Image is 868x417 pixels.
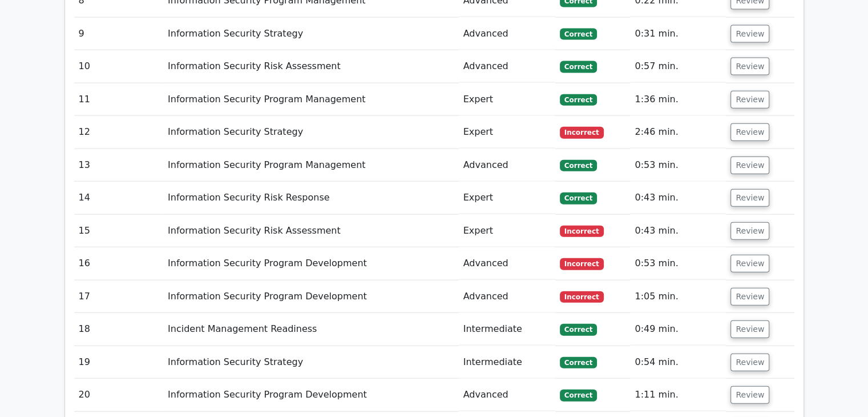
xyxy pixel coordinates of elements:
[560,390,597,401] span: Correct
[74,313,163,346] td: 18
[730,25,769,43] button: Review
[630,18,726,50] td: 0:31 min.
[730,386,769,404] button: Review
[560,258,604,270] span: Incorrect
[74,83,163,116] td: 11
[74,280,163,313] td: 17
[560,61,597,73] span: Correct
[730,157,769,174] button: Review
[163,247,459,280] td: Information Security Program Development
[560,324,597,335] span: Correct
[730,222,769,240] button: Review
[730,91,769,109] button: Review
[459,182,555,214] td: Expert
[730,320,769,338] button: Review
[74,379,163,411] td: 20
[459,18,555,50] td: Advanced
[560,291,604,303] span: Incorrect
[560,94,597,106] span: Correct
[459,379,555,411] td: Advanced
[630,50,726,83] td: 0:57 min.
[730,354,769,371] button: Review
[74,247,163,280] td: 16
[459,313,555,346] td: Intermediate
[560,357,597,368] span: Correct
[730,288,769,306] button: Review
[459,50,555,83] td: Advanced
[163,215,459,247] td: Information Security Risk Assessment
[459,247,555,280] td: Advanced
[74,215,163,247] td: 15
[74,346,163,379] td: 19
[459,116,555,149] td: Expert
[163,50,459,83] td: Information Security Risk Assessment
[630,215,726,247] td: 0:43 min.
[459,83,555,116] td: Expert
[630,149,726,182] td: 0:53 min.
[730,189,769,207] button: Review
[163,116,459,149] td: Information Security Strategy
[74,116,163,149] td: 12
[74,18,163,50] td: 9
[630,280,726,313] td: 1:05 min.
[163,18,459,50] td: Information Security Strategy
[560,160,597,171] span: Correct
[560,226,604,237] span: Incorrect
[630,346,726,379] td: 0:54 min.
[163,379,459,411] td: Information Security Program Development
[459,280,555,313] td: Advanced
[560,193,597,204] span: Correct
[730,123,769,141] button: Review
[74,149,163,182] td: 13
[163,313,459,346] td: Incident Management Readiness
[630,83,726,116] td: 1:36 min.
[163,83,459,116] td: Information Security Program Management
[74,182,163,214] td: 14
[630,182,726,214] td: 0:43 min.
[163,280,459,313] td: Information Security Program Development
[630,247,726,280] td: 0:53 min.
[730,255,769,272] button: Review
[630,313,726,346] td: 0:49 min.
[459,215,555,247] td: Expert
[560,127,604,138] span: Incorrect
[459,346,555,379] td: Intermediate
[163,346,459,379] td: Information Security Strategy
[630,379,726,411] td: 1:11 min.
[74,50,163,83] td: 10
[630,116,726,149] td: 2:46 min.
[459,149,555,182] td: Advanced
[560,29,597,40] span: Correct
[163,182,459,214] td: Information Security Risk Response
[163,149,459,182] td: Information Security Program Management
[730,58,769,75] button: Review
